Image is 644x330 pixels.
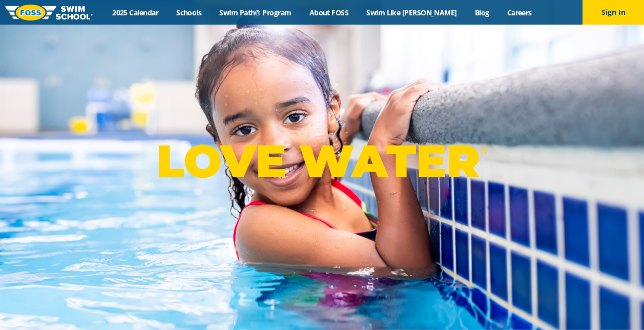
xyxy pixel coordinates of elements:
a: 2025 Calendar [103,8,168,17]
a: Swim Path® Program [211,8,300,17]
p: LOVE WATER [156,134,488,189]
a: Careers [498,8,541,17]
a: Schools [168,8,211,17]
a: Blog [466,8,498,17]
a: Swim Like [PERSON_NAME] [358,8,466,17]
img: FOSS Swim School Logo [5,5,93,20]
a: About FOSS [300,8,358,17]
sup: ® [480,144,488,157]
